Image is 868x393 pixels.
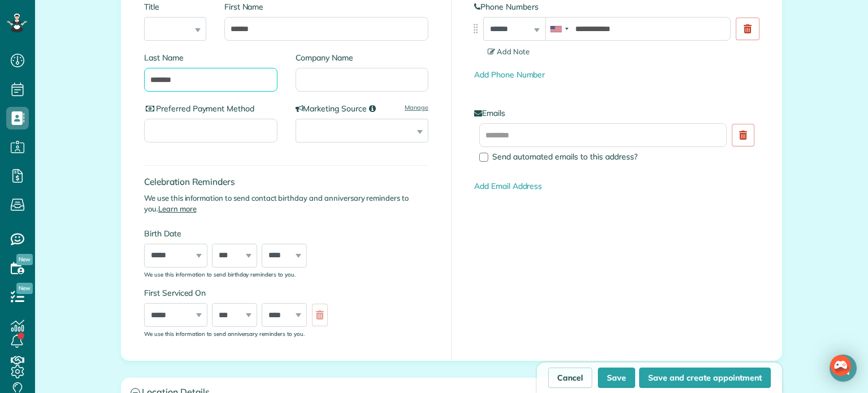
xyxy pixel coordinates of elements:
[830,355,857,382] div: Open Intercom Messenger
[144,193,428,214] p: We use this information to send contact birthday and anniversary reminders to you.
[639,368,771,388] button: Save and create appointment
[474,107,759,119] label: Emails
[474,1,759,12] label: Phone Numbers
[598,368,635,388] button: Save
[144,177,428,187] h4: Celebration Reminders
[474,181,542,191] a: Add Email Address
[144,1,206,12] label: Title
[144,228,333,239] label: Birth Date
[144,52,277,63] label: Last Name
[470,23,481,34] img: drag_indicator-119b368615184ecde3eda3c64c821f6cf29d3e2b97b89ee44bc31753036683e5.png
[546,18,572,40] div: United States: +1
[224,1,428,12] label: First Name
[144,330,305,337] sub: We use this information to send anniversary reminders to you.
[296,52,429,63] label: Company Name
[474,70,545,80] a: Add Phone Number
[296,103,429,114] label: Marketing Source
[492,152,637,162] span: Send automated emails to this address?
[144,271,296,278] sub: We use this information to send birthday reminders to you.
[548,368,592,388] a: Cancel
[158,204,197,213] a: Learn more
[144,287,333,299] label: First Serviced On
[16,254,33,265] span: New
[144,103,277,114] label: Preferred Payment Method
[405,103,428,112] a: Manage
[16,283,33,294] span: New
[488,47,530,56] span: Add Note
